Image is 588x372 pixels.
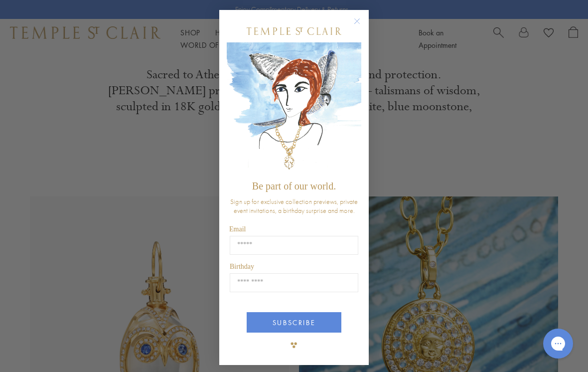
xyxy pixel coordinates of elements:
[356,20,368,32] button: Close dialog
[247,312,341,333] button: SUBSCRIBE
[247,27,341,35] img: Temple St. Clair
[230,197,358,215] span: Sign up for exclusive collection previews, private event invitations, a birthday surprise and more.
[252,181,336,191] span: Be part of our world.
[538,325,578,362] iframe: Gorgias live chat messenger
[284,335,304,355] img: TSC
[230,263,254,270] span: Birthday
[229,225,246,233] span: Email
[227,42,361,176] img: c4a9eb12-d91a-4d4a-8ee0-386386f4f338.jpeg
[230,236,358,255] input: Email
